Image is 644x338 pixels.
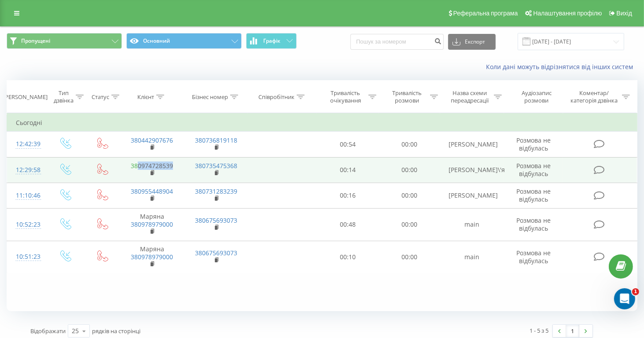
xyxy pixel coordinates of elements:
td: [PERSON_NAME] [440,132,504,157]
td: Сьогодні [7,114,637,132]
span: Графік [263,38,280,44]
td: 00:54 [317,132,379,157]
td: 00:00 [379,132,440,157]
a: 380675693073 [195,249,237,257]
a: 1 [566,325,579,337]
td: 00:48 [317,208,379,241]
div: Назва схеми переадресації [448,89,492,104]
td: main [440,208,504,241]
a: 380974728539 [131,162,173,170]
span: Вихід [617,10,632,17]
div: Статус [92,93,109,101]
a: 380736819118 [195,136,237,144]
div: 10:52:23 [16,216,37,233]
td: main [440,241,504,273]
div: Співробітник [258,93,294,101]
td: 00:00 [379,208,440,241]
div: Бізнес номер [192,93,228,101]
span: Реферальна програма [453,10,518,17]
div: 25 [72,327,79,335]
a: 380978979000 [131,253,173,261]
td: 00:16 [317,183,379,208]
iframe: Intercom live chat [614,288,635,309]
span: Розмова не відбулась [516,249,551,265]
span: Розмова не відбулась [516,162,551,178]
span: Розмова не відбулась [516,216,551,232]
td: 00:00 [379,241,440,273]
td: 00:10 [317,241,379,273]
td: 00:00 [379,183,440,208]
input: Пошук за номером [350,34,444,50]
span: Відображати [30,327,66,335]
div: 10:51:23 [16,248,37,265]
button: Експорт [448,34,496,50]
span: Розмова не відбулась [516,187,551,203]
div: Тип дзвінка [54,89,74,104]
div: 12:29:58 [16,162,37,179]
div: Аудіозапис розмови [512,89,561,104]
a: 380955448904 [131,187,173,195]
button: Основний [126,33,242,49]
span: Розмова не відбулась [516,136,551,152]
div: Коментар/категорія дзвінка [568,89,620,104]
span: Налаштування профілю [533,10,602,17]
a: 380675693073 [195,216,237,224]
div: Тривалість розмови [386,89,428,104]
a: 380978979000 [131,220,173,228]
td: [PERSON_NAME] [440,183,504,208]
td: [PERSON_NAME]\'я [440,157,504,183]
div: 11:10:46 [16,187,37,204]
td: 00:00 [379,157,440,183]
a: 380442907676 [131,136,173,144]
button: Графік [246,33,297,49]
div: 12:42:39 [16,136,37,153]
td: 00:14 [317,157,379,183]
div: Клієнт [137,93,154,101]
span: Пропущені [21,37,50,44]
div: Тривалість очікування [325,89,366,104]
span: 1 [632,288,639,295]
a: 380735475368 [195,162,237,170]
button: Пропущені [7,33,122,49]
div: [PERSON_NAME] [3,93,48,101]
a: 380731283239 [195,187,237,195]
div: 1 - 5 з 5 [530,326,548,335]
td: Маряна [120,208,184,241]
a: Коли дані можуть відрізнятися вiд інших систем [486,62,637,71]
span: рядків на сторінці [92,327,140,335]
td: Маряна [120,241,184,273]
